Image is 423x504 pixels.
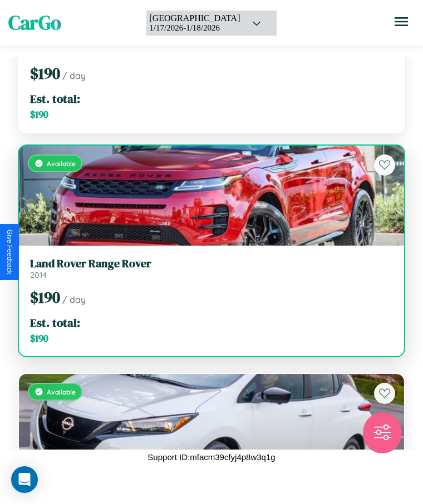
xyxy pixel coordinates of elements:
span: $ 190 [30,287,60,308]
span: Available [47,159,76,168]
span: / day [62,294,86,305]
span: $ 190 [30,332,48,345]
span: CarGo [8,9,61,36]
span: 2014 [30,270,47,280]
span: Available [47,388,76,396]
span: $ 190 [30,63,60,84]
span: Est. total: [30,91,80,107]
div: 1 / 17 / 2026 - 1 / 18 / 2026 [149,23,240,33]
a: Land Rover Range Rover2014 [30,257,393,280]
span: $ 190 [30,108,48,121]
h3: Land Rover Range Rover [30,257,393,270]
span: Est. total: [30,315,80,331]
div: Give Feedback [6,229,13,275]
div: Open Intercom Messenger [11,466,38,493]
div: [GEOGRAPHIC_DATA] [149,13,240,23]
p: Support ID: mfacm39cfyj4p8w3q1g [147,450,275,465]
span: / day [62,70,86,81]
